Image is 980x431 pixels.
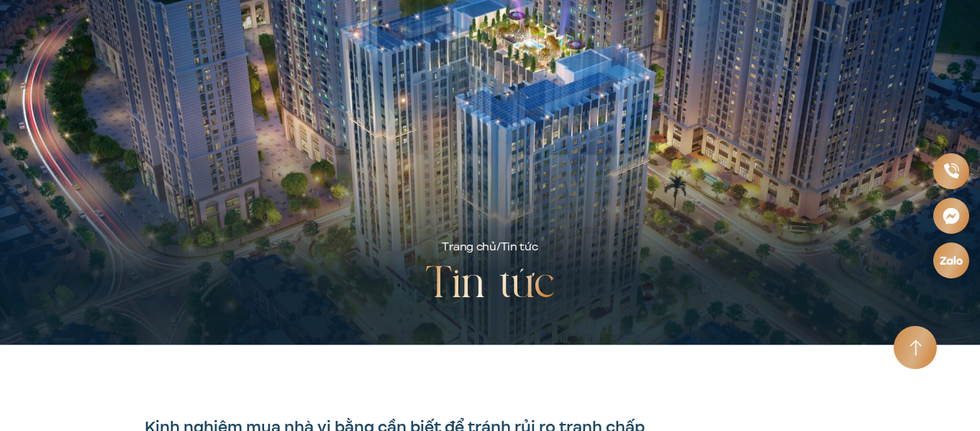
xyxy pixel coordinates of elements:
[939,256,963,265] img: Zalo icon
[442,239,496,255] a: Trang chủ
[501,239,538,255] span: Tin tức
[425,256,555,314] h2: Tin tức
[909,340,922,356] img: Arrow icon
[943,163,958,178] img: Phone icon
[943,207,960,224] img: Messenger icon
[442,239,537,256] div: /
